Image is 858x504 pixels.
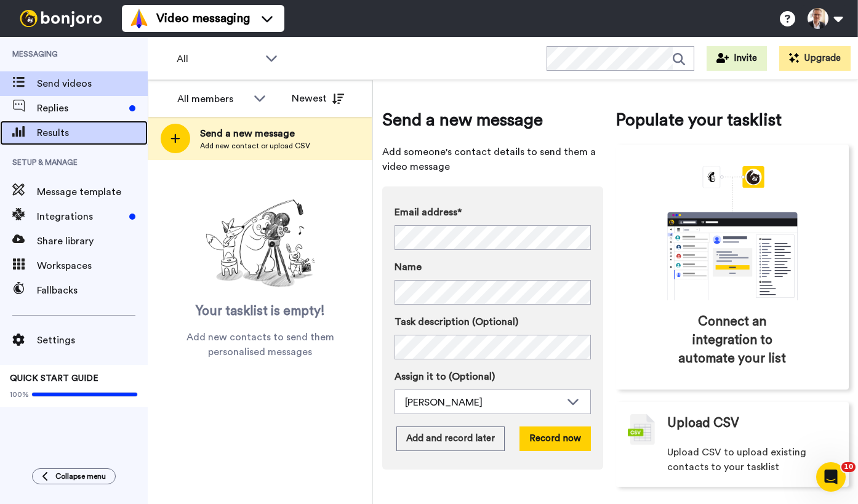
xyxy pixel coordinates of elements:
span: QUICK START GUIDE [10,374,98,383]
button: Invite [707,46,767,71]
span: Workspaces [37,258,148,273]
span: Connect an integration to automate your list [668,313,796,368]
span: Upload CSV to upload existing contacts to your tasklist [667,445,836,474]
span: Message template [37,185,148,199]
span: 10 [841,462,856,472]
button: Newest [283,86,353,111]
span: Name [395,260,422,274]
span: Upload CSV [667,414,739,433]
span: Add new contact or upload CSV [200,141,310,151]
img: vm-color.svg [129,9,149,28]
span: Fallbacks [37,283,148,298]
span: Populate your tasklist [615,108,849,132]
span: Send videos [37,76,148,91]
span: Collapse menu [55,471,106,481]
button: Record now [519,426,591,451]
img: bj-logo-header-white.svg [15,10,107,27]
iframe: Intercom live chat [816,462,846,492]
label: Email address* [395,205,591,220]
span: Settings [37,333,148,348]
div: [PERSON_NAME] [405,395,561,410]
span: Video messaging [156,10,250,27]
span: Integrations [37,209,124,224]
span: Share library [37,234,148,249]
span: Send a new message [200,126,310,141]
div: animation [640,166,825,300]
span: 100% [10,390,29,399]
span: Replies [37,101,124,116]
div: All members [177,92,247,106]
button: Collapse menu [32,468,116,484]
span: Add new contacts to send them personalised messages [166,330,354,359]
button: Upgrade [779,46,851,71]
span: All [177,52,259,66]
span: Send a new message [382,108,603,132]
span: Add someone's contact details to send them a video message [382,145,603,174]
button: Add and record later [396,426,505,451]
span: Results [37,126,148,140]
label: Assign it to (Optional) [395,369,591,384]
img: csv-grey.png [628,414,655,445]
span: Your tasklist is empty! [196,302,325,321]
label: Task description (Optional) [395,314,591,329]
img: ready-set-action.png [199,194,322,293]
